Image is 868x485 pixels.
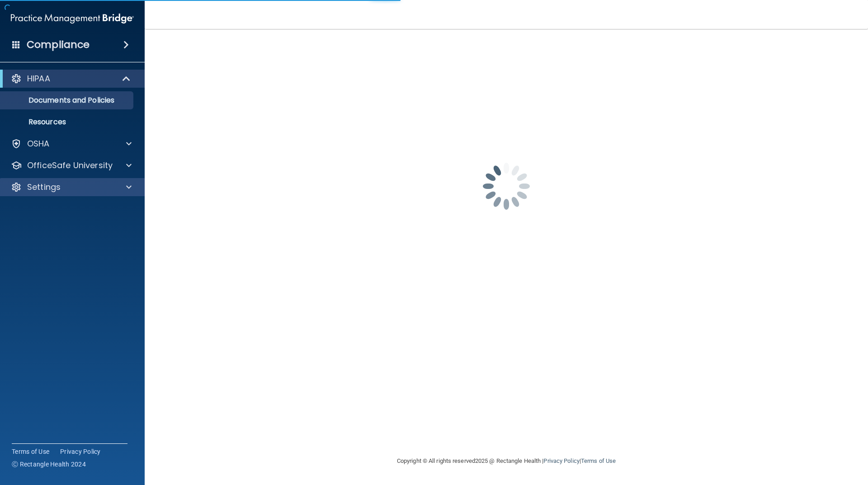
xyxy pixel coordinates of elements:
[11,160,132,171] a: OfficeSafe University
[12,447,49,456] a: Terms of Use
[27,138,50,149] p: OSHA
[6,96,129,105] p: Documents and Policies
[341,447,671,476] div: Copyright © All rights reserved 2025 @ Rectangle Health | |
[461,141,552,231] img: spinner.e123f6fc.gif
[11,138,132,149] a: OSHA
[581,457,616,464] a: Terms of Use
[543,457,579,464] a: Privacy Policy
[27,182,61,193] p: Settings
[27,38,90,51] h4: Compliance
[6,118,129,127] p: Resources
[11,73,131,84] a: HIPAA
[11,9,134,28] img: PMB logo
[12,460,86,469] span: Ⓒ Rectangle Health 2024
[60,447,101,456] a: Privacy Policy
[11,182,132,193] a: Settings
[27,160,113,171] p: OfficeSafe University
[27,73,50,84] p: HIPAA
